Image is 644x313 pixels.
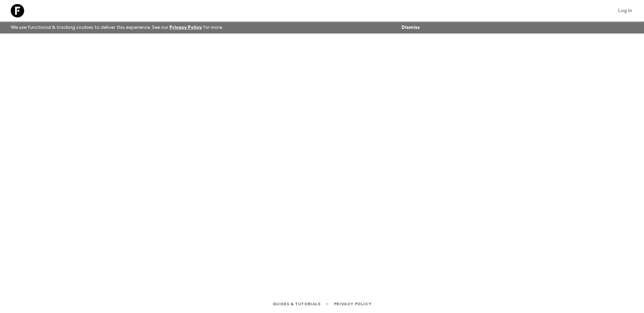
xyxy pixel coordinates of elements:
p: We use functional & tracking cookies to deliver this experience. See our for more. [8,21,226,34]
a: Log in [614,6,636,15]
a: Privacy Policy [334,300,371,308]
a: Guides & Tutorials [273,300,321,308]
a: Privacy Policy [169,25,202,30]
button: Dismiss [400,23,421,32]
